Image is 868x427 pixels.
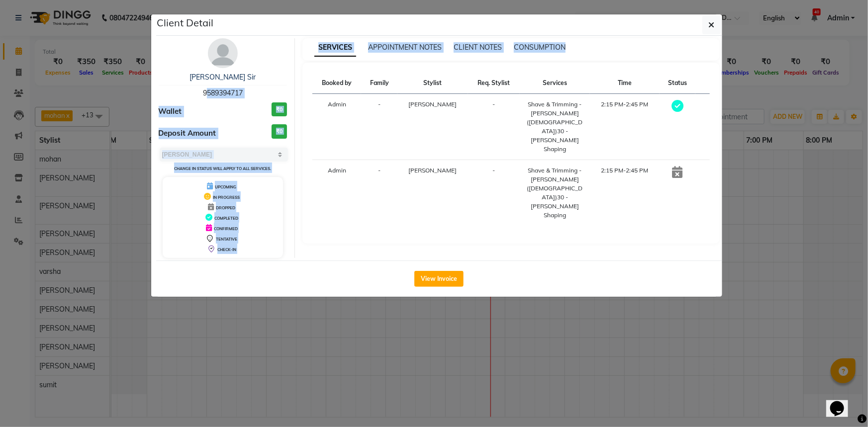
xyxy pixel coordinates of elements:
span: APPOINTMENT NOTES [368,43,442,52]
span: IN PROGRESS [213,195,240,200]
span: SERVICES [314,39,356,57]
small: Change in status will apply to all services. [174,166,271,171]
iframe: chat widget [826,387,858,417]
h5: Client Detail [157,15,214,30]
h3: ₹0 [272,102,287,117]
div: Shave & Trimming - [PERSON_NAME] ([DEMOGRAPHIC_DATA])30 - [PERSON_NAME] Shaping [526,100,584,154]
th: Family [361,73,397,94]
td: Admin [312,160,361,226]
span: UPCOMING [215,184,236,189]
td: - [361,94,397,160]
span: [PERSON_NAME] [409,167,457,174]
th: Req. Stylist [468,73,520,94]
button: View Invoice [414,271,464,287]
span: CONFIRMED [214,226,238,231]
span: 9589394717 [203,88,243,97]
span: CONSUMPTION [514,43,566,52]
td: Admin [312,94,361,160]
th: Time [590,73,660,94]
td: - [361,160,397,226]
div: Shave & Trimming - [PERSON_NAME] ([DEMOGRAPHIC_DATA])30 - [PERSON_NAME] Shaping [526,166,584,220]
th: Services [520,73,590,94]
span: CLIENT NOTES [454,43,502,52]
th: Status [660,73,696,94]
td: - [468,94,520,160]
th: Booked by [312,73,361,94]
span: COMPLETED [214,216,238,221]
span: TENTATIVE [216,237,237,242]
th: Stylist [397,73,468,94]
h3: ₹0 [272,124,287,139]
span: CHECK-IN [217,247,236,252]
td: 2:15 PM-2:45 PM [590,160,660,226]
td: 2:15 PM-2:45 PM [590,94,660,160]
span: Wallet [159,106,182,117]
a: [PERSON_NAME] Sir [190,73,256,82]
span: [PERSON_NAME] [409,100,457,108]
span: Deposit Amount [159,128,216,139]
span: DROPPED [216,205,235,210]
img: avatar [208,38,238,68]
td: - [468,160,520,226]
